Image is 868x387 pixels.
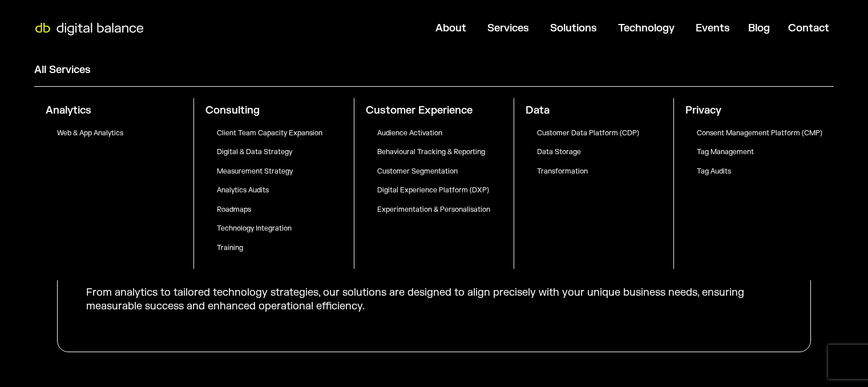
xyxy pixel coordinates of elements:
a: Customer Experience Audience ActivationBehavioural Tracking & ReportingCustomer SegmentationDigit... [354,104,514,224]
p: Customer Data Platform (CDP) [537,129,673,138]
h2: Privacy [685,104,834,117]
p: Technology Integration [217,224,353,233]
a: All Services [34,63,91,76]
p: Client Team Capacity Expansion [217,129,353,138]
span: Web & App Analytics [57,128,123,138]
a: Privacy Consent Management Platform (CMP)Tag ManagementTag Audits [674,104,834,186]
p: Training [217,244,353,253]
p: Transformation [537,167,673,176]
a: Technology [618,22,675,35]
p: Tag Management [697,148,834,157]
p: Analytics Audits [217,186,353,195]
img: Digital Balance logo [29,23,150,35]
p: Consent Management Platform (CMP) [697,129,834,138]
p: Digital Experience Platform (DXP) [377,186,514,195]
a: Analytics Web & App Analytics [34,104,193,148]
a: Data Customer Data Platform (CDP)Data StorageTransformation [514,104,673,186]
a: Contact [788,22,829,35]
p: Roadmaps [217,205,353,215]
a: About [435,22,466,35]
p: Customer Segmentation [377,167,514,176]
p: From analytics to tailored technology strategies, our solutions are designed to align precisely w... [86,286,782,313]
nav: Menu [151,17,838,39]
h2: Customer Experience [366,104,514,117]
p: Behavioural Tracking & Reporting [377,148,514,157]
a: Services [487,22,529,35]
p: Tag Audits [697,167,834,176]
h3: Analytics [46,104,193,117]
p: Data Storage [537,148,673,157]
a: Events [696,22,730,35]
a: Consulting Client Team Capacity ExpansionDigital & Data StrategyMeasurement StrategyAnalytics Aud... [194,104,353,263]
div: Menu Toggle [151,17,838,39]
p: Digital & Data Strategy [217,148,353,157]
a: Blog [748,22,770,35]
h2: Consulting [205,104,353,117]
a: Solutions [550,22,597,35]
p: Measurement Strategy [217,167,353,176]
h2: Data [526,104,673,117]
p: Audience Activation [377,129,514,138]
p: Experimentation & Personalisation [377,205,514,215]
